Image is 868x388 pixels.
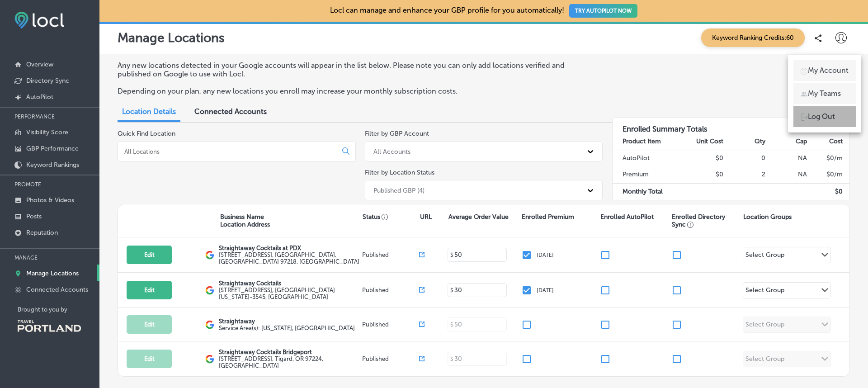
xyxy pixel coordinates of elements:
p: Posts [26,213,42,220]
p: AutoPilot [26,93,53,101]
p: My Account [808,65,849,76]
p: GBP Performance [26,145,79,152]
p: Directory Sync [26,77,69,85]
p: Keyword Rankings [26,161,79,169]
p: Visibility Score [26,128,68,136]
p: Log Out [808,111,835,122]
a: My Account [793,60,856,81]
a: My Teams [793,83,856,104]
img: fda3e92497d09a02dc62c9cd864e3231.png [14,12,64,28]
p: Connected Accounts [26,286,88,293]
p: Reputation [26,229,58,237]
p: Overview [26,61,53,68]
button: TRY AUTOPILOT NOW [569,4,637,18]
img: Travel Portland [18,320,81,332]
p: My Teams [808,88,841,99]
p: Brought to you by [18,306,99,313]
p: Photos & Videos [26,196,74,204]
p: Manage Locations [26,270,79,277]
a: Log Out [793,106,856,127]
